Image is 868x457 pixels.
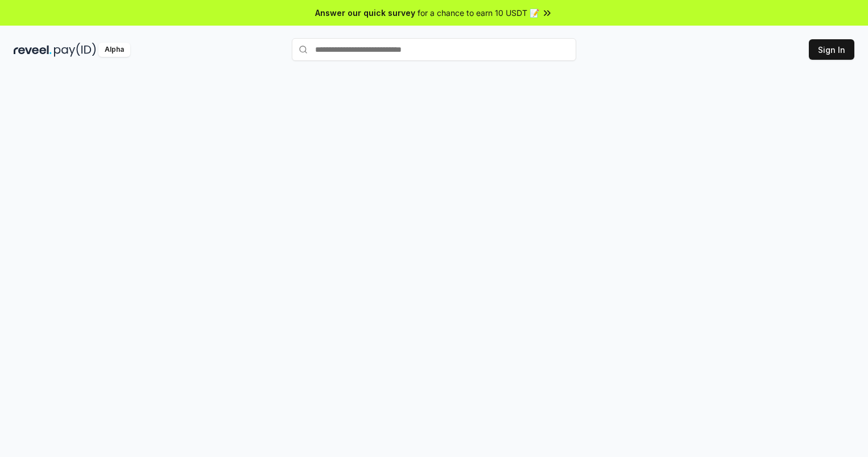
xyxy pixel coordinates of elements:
div: Alpha [98,43,130,57]
span: Answer our quick survey [315,7,415,19]
img: pay_id [54,43,96,57]
img: reveel_dark [14,43,52,57]
span: for a chance to earn 10 USDT 📝 [418,7,539,19]
button: Sign In [809,39,854,60]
